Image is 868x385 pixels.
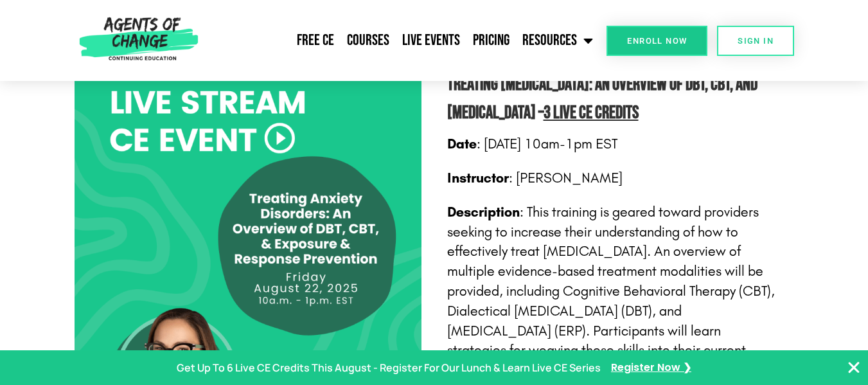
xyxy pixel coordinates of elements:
[447,71,781,129] h2: Treating [MEDICAL_DATA]: An Overview of DBT, CBT, and [MEDICAL_DATA] –
[717,26,794,56] a: SIGN IN
[466,24,516,57] a: Pricing
[544,102,639,123] span: 3 Live CE Credits
[738,37,774,45] span: SIGN IN
[611,359,691,377] a: Register Now ❯
[177,359,601,377] p: Get Up To 6 Live CE Credits This August - Register For Our Lunch & Learn Live CE Series
[447,170,509,186] strong: Instructor
[290,24,341,57] a: Free CE
[846,360,862,375] button: Close Banner
[204,24,600,57] nav: Menu
[447,168,781,188] p: : [PERSON_NAME]
[396,24,466,57] a: Live Events
[447,136,477,152] strong: Date
[447,204,520,220] strong: Description
[447,134,781,154] p: : [DATE] 10am-1pm EST
[516,24,599,57] a: Resources
[341,24,396,57] a: Courses
[627,37,687,45] span: Enroll Now
[607,26,707,56] a: Enroll Now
